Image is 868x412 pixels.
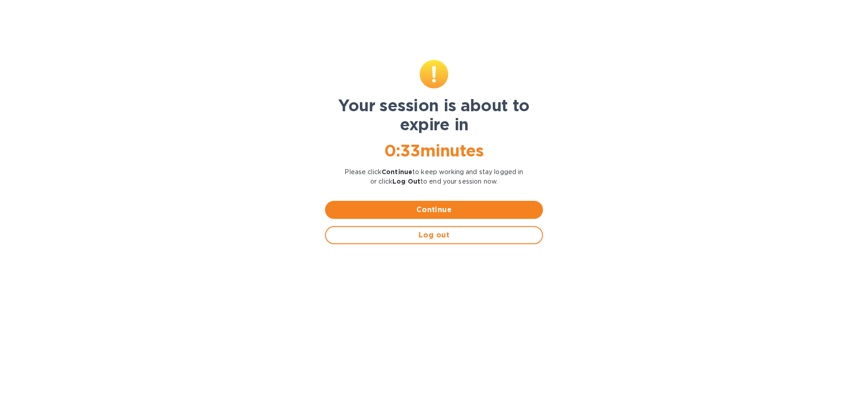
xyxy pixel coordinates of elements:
h1: 0 : 33 minutes [325,141,543,160]
button: Continue [325,201,543,219]
b: Log Out [392,178,420,185]
button: Log out [325,226,543,244]
h1: Your session is about to expire in [325,96,543,134]
span: Log out [333,230,535,241]
span: Continue [332,204,536,215]
b: Continue [382,168,412,175]
p: Please click to keep working and stay logged in or click to end your session now. [325,167,543,186]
